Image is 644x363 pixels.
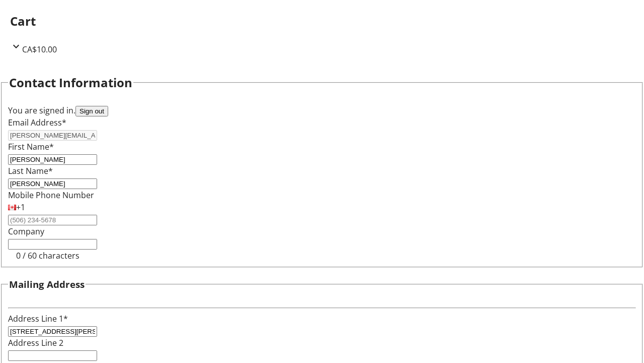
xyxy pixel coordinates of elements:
div: You are signed in. [8,104,636,116]
h2: Cart [10,12,634,30]
label: Address Line 2 [8,337,63,348]
label: Company [8,226,44,237]
label: First Name* [8,141,54,152]
h3: Mailing Address [9,277,85,291]
label: Email Address* [8,117,66,128]
input: Address [8,326,97,337]
input: (506) 234-5678 [8,215,97,225]
span: CA$10.00 [22,44,57,55]
button: Sign out [75,106,108,116]
label: Mobile Phone Number [8,190,94,201]
tr-character-limit: 0 / 60 characters [16,250,79,261]
label: Address Line 1* [8,313,68,324]
h2: Contact Information [9,74,132,92]
label: Last Name* [8,165,53,176]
